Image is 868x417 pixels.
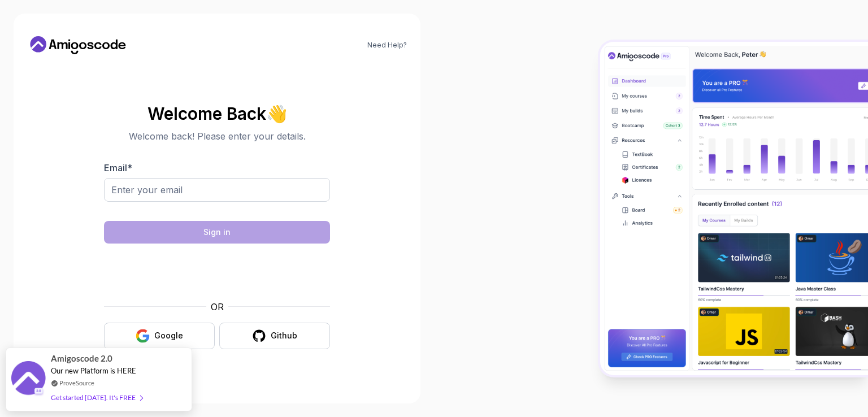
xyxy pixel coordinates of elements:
div: Sign in [203,227,231,238]
button: Sign in [104,221,330,244]
div: Get started [DATE]. It's FREE [51,391,142,404]
input: Enter your email [104,178,330,202]
button: Google [104,323,215,349]
div: Github [271,330,297,341]
p: Welcome back! Please enter your details. [104,129,330,143]
iframe: To enrich screen reader interactions, please activate Accessibility in Grammarly extension settings [132,250,302,293]
span: 👋 [266,105,287,123]
label: Email * [104,162,132,173]
p: OR [211,300,224,314]
img: provesource social proof notification image [11,361,45,398]
a: Home link [27,36,129,54]
div: Google [154,330,183,341]
span: Our new Platform is HERE [51,366,136,375]
a: Need Help? [367,41,407,50]
img: Amigoscode Dashboard [600,42,868,375]
h2: Welcome Back [104,105,330,123]
a: ProveSource [59,378,94,388]
button: Github [219,323,330,349]
span: Amigoscode 2.0 [51,352,112,365]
